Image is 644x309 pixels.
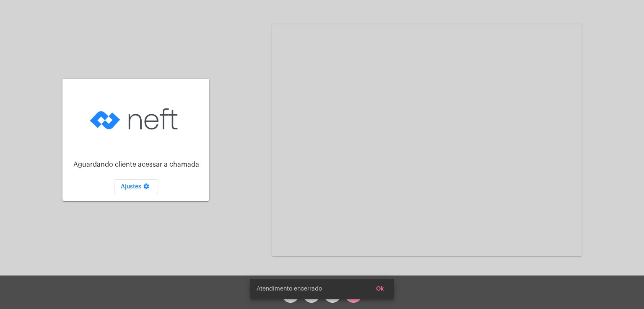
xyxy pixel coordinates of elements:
span: Atendimento encerrado [257,285,322,293]
span: Ok [376,286,384,292]
p: Aguardando cliente acessar a chamada [73,161,203,168]
mat-icon: settings [141,183,151,193]
span: Ajustes [121,184,151,190]
img: logo-neft-novo-2.png [88,95,184,143]
button: Ajustes [114,179,158,194]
